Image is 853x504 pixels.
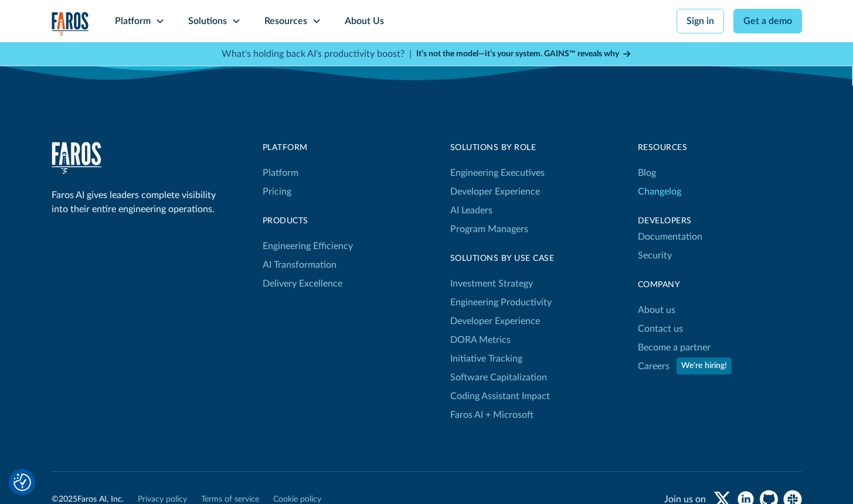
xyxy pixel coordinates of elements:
[638,301,675,319] a: About us
[450,182,540,201] a: Developer Experience
[450,253,555,265] div: Solutions By Use Case
[263,164,298,182] a: Platform
[263,215,353,227] div: products
[638,246,672,265] a: Security
[52,12,89,36] a: home
[52,142,101,174] a: home
[263,256,337,274] a: AI Transformation
[638,319,683,338] a: Contact us
[450,349,522,368] a: Initiative Tracking
[222,47,412,61] p: What's holding back AI's productivity boost? |
[263,237,353,256] a: Engineering Efficiency
[59,495,77,503] span: 2025
[638,215,802,227] div: Developers
[450,293,552,312] a: Engineering Productivity
[416,50,619,58] strong: It’s not the model—it’s your system. GAINS™ reveals why
[450,220,545,239] a: Program Managers
[450,331,511,349] a: DORA Metrics
[638,227,702,246] a: Documentation
[450,274,533,293] a: Investment Strategy
[188,14,227,28] div: Solutions
[416,48,632,60] a: It’s not the model—it’s your system. GAINS™ reveals why
[115,14,151,28] div: Platform
[263,142,353,154] div: Platform
[13,474,31,491] img: Revisit consent button
[450,368,547,387] a: Software Capitalization
[450,164,545,182] a: Engineering Executives
[450,312,540,331] a: Developer Experience
[677,9,724,33] a: Sign in
[638,164,656,182] a: Blog
[638,279,802,291] div: Company
[264,14,307,28] div: Resources
[638,182,681,201] a: Changelog
[450,142,545,154] div: Solutions by Role
[450,406,533,424] a: Faros AI + Microsoft
[638,142,802,154] div: Resources
[733,9,802,33] a: Get a demo
[263,274,342,293] a: Delivery Excellence
[52,188,222,216] div: Faros AI gives leaders complete visibility into their entire engineering operations.
[638,338,711,357] a: Become a partner
[450,201,492,220] a: AI Leaders
[638,357,670,376] a: Careers
[681,360,727,372] div: We're hiring!
[52,12,89,36] img: Logo of the analytics and reporting company Faros.
[52,142,101,174] img: Faros Logo White
[13,474,31,491] button: Cookie Settings
[263,182,291,201] a: Pricing
[450,387,550,406] a: Coding Assistant Impact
